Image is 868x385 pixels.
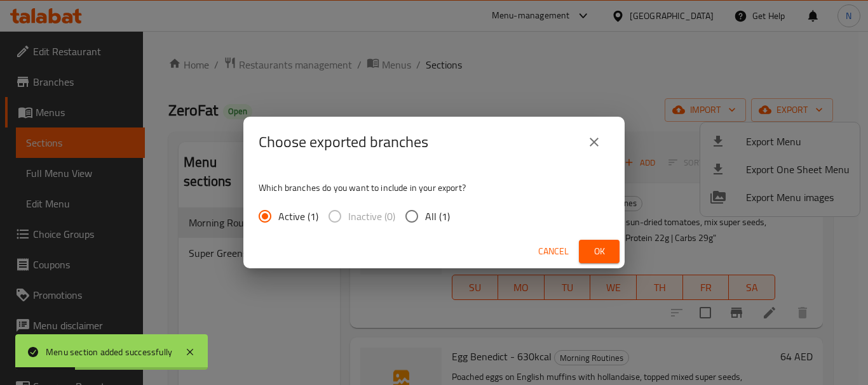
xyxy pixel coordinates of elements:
[579,127,609,157] button: close
[278,209,318,224] span: Active (1)
[538,244,569,259] span: Cancel
[46,345,172,359] div: Menu section added successfully
[259,132,428,152] h2: Choose exported branches
[259,181,609,194] p: Which branches do you want to include in your export?
[579,240,620,263] button: Ok
[589,244,609,259] span: Ok
[533,240,574,263] button: Cancel
[348,209,395,224] span: Inactive (0)
[425,209,450,224] span: All (1)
